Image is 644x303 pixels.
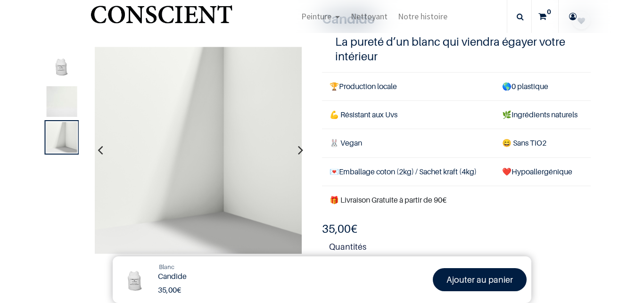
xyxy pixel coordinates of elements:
img: Product Image [117,261,153,296]
img: Product image [47,50,77,81]
sup: 0 [545,7,553,16]
td: Emballage coton (2kg) / Sachet kraft (4kg) [322,157,495,186]
h1: Candide [158,272,327,281]
span: 🌿 [502,110,512,119]
font: Ajouter au panier [446,275,513,285]
a: Blanc [159,262,174,272]
td: Production locale [322,72,495,100]
span: 35,00 [322,222,351,236]
strong: Quantités [329,240,591,257]
b: € [158,285,181,295]
td: ans TiO2 [495,129,591,157]
span: Nettoyant [351,11,388,22]
h4: La pureté d’un blanc qui viendra égayer votre intérieur [335,34,577,64]
span: Peinture [301,11,331,22]
span: 🐰 Vegan [330,138,362,147]
td: 0 plastique [495,72,591,100]
a: Ajouter au panier [433,268,527,291]
img: Product image [306,47,514,254]
td: ❤️Hypoallergénique [495,157,591,186]
img: Product image [94,47,302,254]
img: Product image [47,86,77,117]
span: 💌 [330,167,339,176]
img: Product image [47,122,77,153]
span: 🏆 [330,82,339,91]
font: 🎁 Livraison Gratuite à partir de 90€ [330,195,446,205]
span: Blanc [159,263,174,270]
span: Notre histoire [398,11,447,22]
span: 🌎 [502,82,512,91]
b: € [322,222,357,236]
td: Ingrédients naturels [495,101,591,129]
span: 😄 S [502,138,517,147]
iframe: Tidio Chat [595,242,640,287]
span: 💪 Résistant aux Uvs [330,110,397,119]
span: 35,00 [158,285,177,295]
